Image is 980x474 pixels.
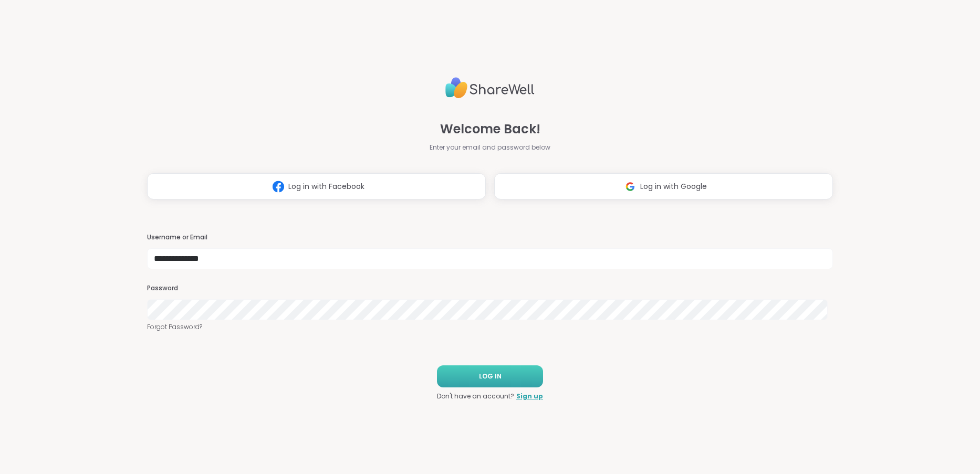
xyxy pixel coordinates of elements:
[516,392,543,401] a: Sign up
[437,365,543,387] button: LOG IN
[147,233,833,242] h3: Username or Email
[479,372,502,381] span: LOG IN
[440,120,540,139] span: Welcome Back!
[268,177,288,196] img: ShareWell Logomark
[147,173,486,199] button: Log in with Facebook
[437,392,514,401] span: Don't have an account?
[288,181,364,192] span: Log in with Facebook
[620,177,640,196] img: ShareWell Logomark
[640,181,707,192] span: Log in with Google
[147,322,833,332] a: Forgot Password?
[445,73,535,103] img: ShareWell Logo
[147,284,833,293] h3: Password
[430,143,550,152] span: Enter your email and password below
[494,173,833,199] button: Log in with Google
